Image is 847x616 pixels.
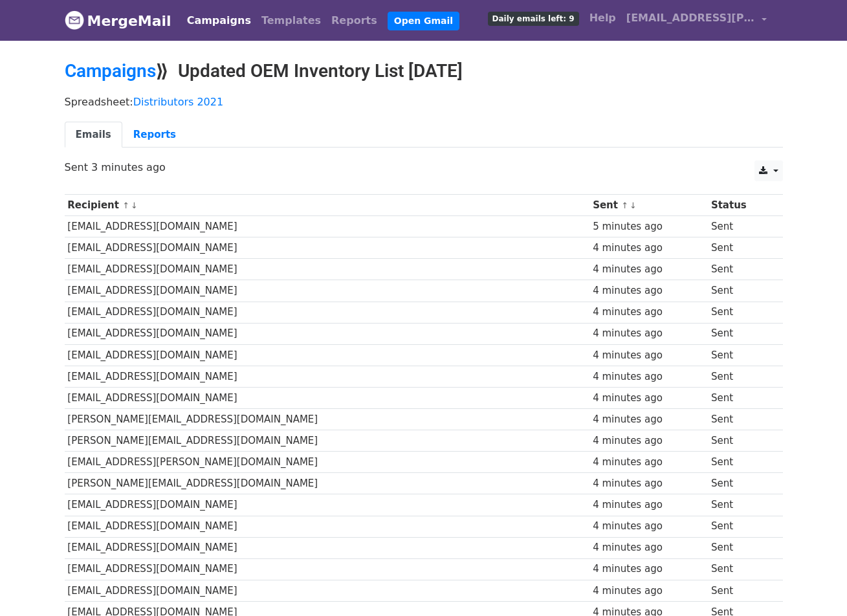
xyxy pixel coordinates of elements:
a: ↑ [122,201,129,210]
div: 4 minutes ago [593,348,705,363]
td: Sent [708,516,773,537]
div: 4 minutes ago [593,369,705,384]
td: [EMAIL_ADDRESS][DOMAIN_NAME] [65,302,590,323]
td: [EMAIL_ADDRESS][DOMAIN_NAME] [65,580,590,601]
a: Open Gmail [388,12,459,30]
td: Sent [708,302,773,323]
td: [PERSON_NAME][EMAIL_ADDRESS][DOMAIN_NAME] [65,473,590,494]
a: [EMAIL_ADDRESS][PERSON_NAME][DOMAIN_NAME] [621,5,773,36]
td: Sent [708,558,773,580]
td: [EMAIL_ADDRESS][DOMAIN_NAME] [65,516,590,537]
td: Sent [708,452,773,473]
td: [EMAIL_ADDRESS][PERSON_NAME][DOMAIN_NAME] [65,452,590,473]
td: [EMAIL_ADDRESS][DOMAIN_NAME] [65,366,590,387]
td: Sent [708,537,773,558]
a: Daily emails left: 9 [483,5,584,31]
td: Sent [708,323,773,344]
td: [PERSON_NAME][EMAIL_ADDRESS][DOMAIN_NAME] [65,430,590,452]
td: [EMAIL_ADDRESS][DOMAIN_NAME] [65,344,590,366]
a: Campaigns [65,60,156,82]
div: 4 minutes ago [593,283,705,298]
div: 4 minutes ago [593,519,705,534]
div: 4 minutes ago [593,476,705,491]
div: 4 minutes ago [593,391,705,406]
a: Templates [256,8,326,34]
td: Sent [708,259,773,280]
span: Daily emails left: 9 [488,12,579,26]
td: Sent [708,280,773,302]
div: 4 minutes ago [593,241,705,256]
div: 4 minutes ago [593,498,705,512]
td: [EMAIL_ADDRESS][DOMAIN_NAME] [65,323,590,344]
a: MergeMail [65,7,171,34]
td: [EMAIL_ADDRESS][DOMAIN_NAME] [65,537,590,558]
a: Reports [326,8,382,34]
span: [EMAIL_ADDRESS][PERSON_NAME][DOMAIN_NAME] [626,10,756,26]
td: [EMAIL_ADDRESS][DOMAIN_NAME] [65,558,590,580]
a: Distributors 2021 [133,96,223,108]
div: 4 minutes ago [593,562,705,577]
div: 4 minutes ago [593,262,705,277]
a: Reports [122,122,187,148]
div: 5 minutes ago [593,219,705,234]
div: 4 minutes ago [593,326,705,341]
div: 4 minutes ago [593,434,705,448]
p: Sent 3 minutes ago [65,160,783,174]
td: Sent [708,387,773,408]
td: Sent [708,494,773,516]
td: [EMAIL_ADDRESS][DOMAIN_NAME] [65,216,590,237]
td: [EMAIL_ADDRESS][DOMAIN_NAME] [65,237,590,259]
div: 4 minutes ago [593,412,705,427]
td: Sent [708,366,773,387]
td: Sent [708,409,773,430]
img: MergeMail logo [65,10,84,30]
th: Recipient [65,195,590,216]
a: ↓ [630,201,637,210]
td: Sent [708,237,773,259]
div: 4 minutes ago [593,455,705,470]
th: Status [708,195,773,216]
a: Help [584,5,621,31]
div: 4 minutes ago [593,584,705,599]
a: Campaigns [182,8,256,34]
td: Sent [708,580,773,601]
td: [EMAIL_ADDRESS][DOMAIN_NAME] [65,259,590,280]
a: Emails [65,122,122,148]
p: Spreadsheet: [65,95,783,109]
td: [EMAIL_ADDRESS][DOMAIN_NAME] [65,280,590,302]
a: ↓ [131,201,138,210]
td: Sent [708,430,773,452]
td: [EMAIL_ADDRESS][DOMAIN_NAME] [65,494,590,516]
h2: ⟫ Updated OEM Inventory List [DATE] [65,60,783,82]
th: Sent [589,195,708,216]
td: [PERSON_NAME][EMAIL_ADDRESS][DOMAIN_NAME] [65,409,590,430]
div: 4 minutes ago [593,540,705,555]
td: Sent [708,473,773,494]
a: ↑ [621,201,628,210]
td: Sent [708,216,773,237]
td: [EMAIL_ADDRESS][DOMAIN_NAME] [65,387,590,408]
div: 4 minutes ago [593,305,705,320]
td: Sent [708,344,773,366]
